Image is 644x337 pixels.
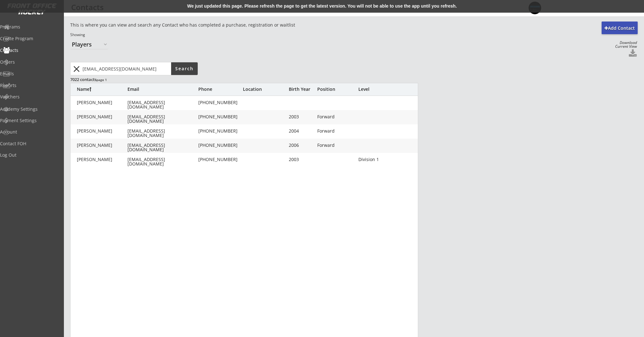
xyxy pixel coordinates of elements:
div: [PHONE_NUMBER] [198,100,243,105]
div: [EMAIL_ADDRESS][DOMAIN_NAME] [127,100,197,109]
div: [PHONE_NUMBER] [198,143,243,147]
div: Showing [70,32,337,38]
div: Name [77,87,127,91]
div: [EMAIL_ADDRESS][DOMAIN_NAME] [127,143,197,152]
div: [PERSON_NAME] [77,100,127,105]
div: 2003 [289,157,314,162]
div: [PERSON_NAME] [77,129,127,133]
div: Add Contact [602,25,638,31]
div: [PERSON_NAME] [77,143,127,147]
input: Type here... [81,62,171,75]
div: Birth Year [289,87,314,91]
div: Download Current View [612,41,637,48]
div: This is where you can view and search any Contact who has completed a purchase, registration or w... [70,22,337,28]
font: page 1 [96,78,107,82]
div: [EMAIL_ADDRESS][DOMAIN_NAME] [127,129,197,138]
button: close [71,64,82,74]
div: 7022 contacts [70,77,197,82]
div: Division 1 [358,157,396,162]
div: Level [358,87,396,91]
div: [EMAIL_ADDRESS][DOMAIN_NAME] [127,157,197,166]
div: Phone [198,87,243,91]
div: [PERSON_NAME] [77,115,127,119]
button: Search [171,62,198,75]
div: Email [127,87,197,91]
div: Forward [317,115,355,119]
div: Forward [317,143,355,147]
div: [EMAIL_ADDRESS][DOMAIN_NAME] [127,115,197,123]
div: Location [243,87,287,91]
div: [PHONE_NUMBER] [198,115,243,119]
div: 2003 [289,115,314,119]
div: 2004 [289,129,314,133]
div: 2006 [289,143,314,147]
div: [PHONE_NUMBER] [198,129,243,133]
div: Position [317,87,355,91]
button: Click to download all Contacts. Your browser settings may try to block it, check your security se... [628,49,638,58]
div: [PERSON_NAME] [77,157,127,162]
div: [PHONE_NUMBER] [198,157,243,162]
div: Forward [317,129,355,133]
